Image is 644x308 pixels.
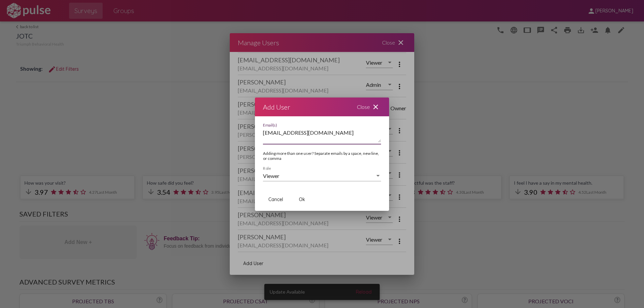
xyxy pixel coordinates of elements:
[291,193,313,205] button: Ok
[268,196,283,202] span: Cancel
[299,196,305,202] span: Ok
[372,103,380,111] mat-icon: close
[263,193,288,205] button: Cancel
[263,151,381,166] div: Adding more than one user? Separate emails by a space, new line, or comma
[263,173,279,179] span: Viewer
[349,98,389,116] div: Close
[263,102,290,112] div: Add User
